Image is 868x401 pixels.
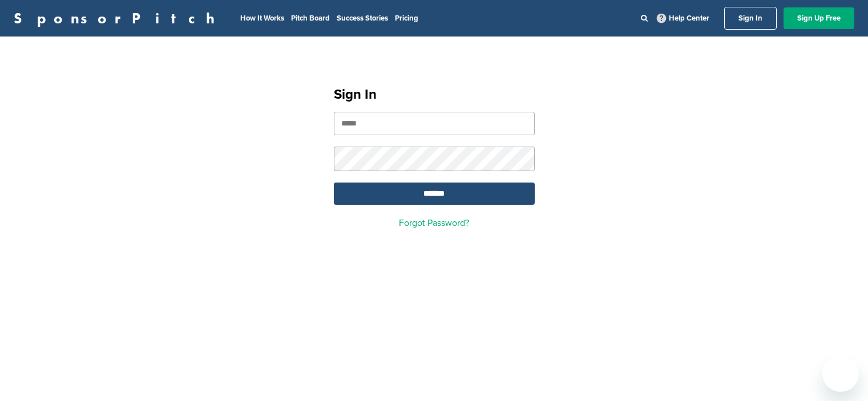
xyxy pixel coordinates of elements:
[784,7,854,29] a: Sign Up Free
[14,11,222,26] a: SponsorPitch
[724,7,777,30] a: Sign In
[334,84,535,105] h1: Sign In
[395,14,418,23] a: Pricing
[655,11,712,25] a: Help Center
[399,217,469,229] a: Forgot Password?
[240,14,284,23] a: How It Works
[337,14,388,23] a: Success Stories
[291,14,330,23] a: Pitch Board
[822,355,859,392] iframe: Nút để khởi chạy cửa sổ nhắn tin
